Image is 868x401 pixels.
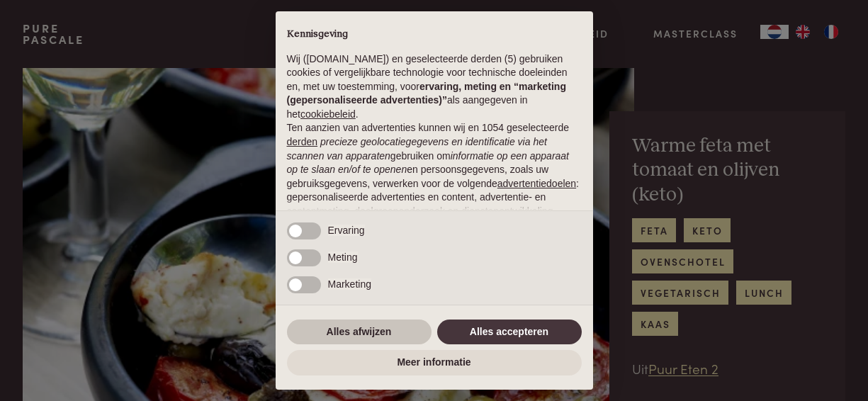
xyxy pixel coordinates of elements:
[287,121,582,218] p: Ten aanzien van advertenties kunnen wij en 1054 geselecteerde gebruiken om en persoonsgegevens, z...
[437,320,582,345] button: Alles accepteren
[300,108,356,120] a: cookiebeleid
[287,28,582,41] h2: Kennisgeving
[287,81,566,106] strong: ervaring, meting en “marketing (gepersonaliseerde advertenties)”
[287,350,582,375] button: Meer informatie
[497,177,576,191] button: advertentiedoelen
[287,52,582,122] p: Wij ([DOMAIN_NAME]) en geselecteerde derden (5) gebruiken cookies of vergelijkbare technologie vo...
[328,252,358,263] span: Meting
[287,136,547,162] em: precieze geolocatiegegevens en identificatie via het scannen van apparaten
[328,278,371,290] span: Marketing
[287,320,432,345] button: Alles afwijzen
[287,135,318,149] button: derden
[287,150,570,176] em: informatie op een apparaat op te slaan en/of te openen
[328,225,365,236] span: Ervaring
